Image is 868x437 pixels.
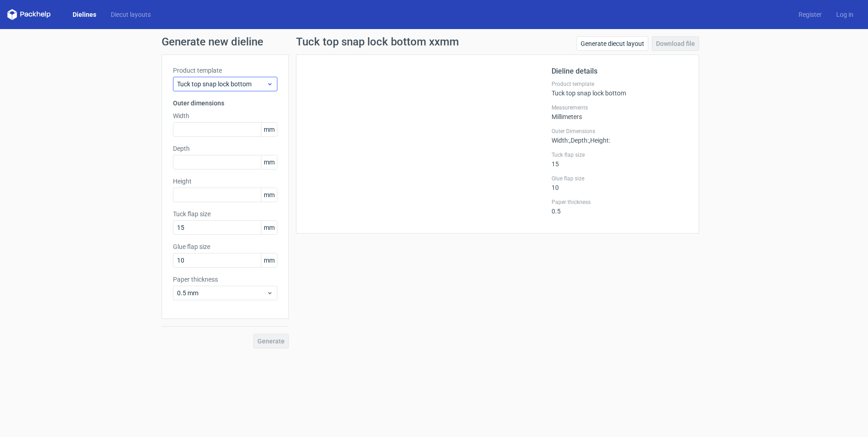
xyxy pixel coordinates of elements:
label: Measurements [552,104,688,111]
a: Generate diecut layout [577,36,648,51]
a: Log in [829,10,861,19]
a: Diecut layouts [104,10,158,19]
div: 10 [552,175,688,191]
a: Register [791,10,829,19]
label: Depth [173,144,277,153]
label: Product template [173,66,277,75]
span: Width : [552,137,569,144]
span: , Depth : [569,137,589,144]
label: Height [173,177,277,186]
span: Tuck top snap lock bottom [177,79,266,89]
label: Tuck flap size [173,209,277,218]
span: mm [261,123,277,136]
span: 0.5 mm [177,288,266,298]
label: Paper thickness [173,275,277,284]
label: Product template [552,80,688,88]
span: mm [261,155,277,169]
label: Glue flap size [173,242,277,251]
label: Tuck flap size [552,151,688,159]
a: Dielines [65,10,104,19]
label: Width [173,111,277,120]
span: mm [261,253,277,267]
label: Outer Dimensions [552,128,688,135]
h1: Generate new dieline [162,36,706,47]
span: , Height : [589,137,610,144]
div: Millimeters [552,104,688,120]
h2: Dieline details [552,66,688,77]
label: Paper thickness [552,199,688,206]
div: 15 [552,151,688,168]
span: mm [261,221,277,234]
h1: Tuck top snap lock bottom xxmm [296,36,459,47]
div: 0.5 [552,199,688,215]
h3: Outer dimensions [173,99,277,108]
label: Glue flap size [552,175,688,182]
div: Tuck top snap lock bottom [552,80,688,97]
span: mm [261,188,277,202]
